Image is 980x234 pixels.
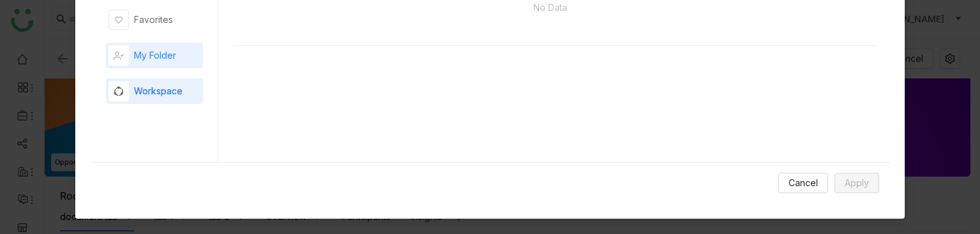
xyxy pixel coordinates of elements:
[134,13,173,27] div: Favorites
[134,48,176,62] div: My Folder
[134,84,182,98] div: Workspace
[835,173,879,193] button: Apply
[244,1,857,15] p: No Data
[778,173,828,193] button: Cancel
[789,176,818,190] span: Cancel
